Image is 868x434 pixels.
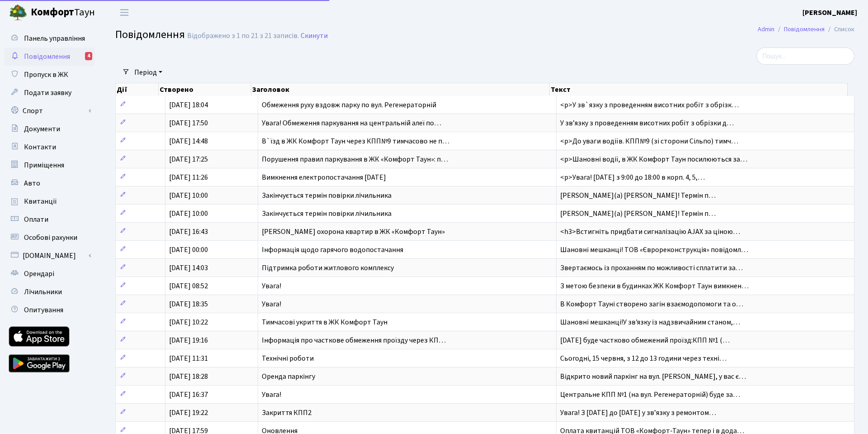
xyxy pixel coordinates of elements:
[560,390,740,400] span: Центральне КПП №1 (на вул. Регенераторній) буде за…
[262,118,441,128] span: Увага! Обмеження паркування на центральній алеї по…
[24,88,71,98] span: Подати заявку
[5,301,95,319] a: Опитування
[262,281,281,291] span: Увага!
[5,48,95,66] a: Повідомлення4
[5,120,95,138] a: Документи
[560,281,749,291] span: З метою безпеки в будинках ЖК Комфорт Таун вимкнен…
[5,156,95,174] a: Приміщення
[169,390,208,400] span: [DATE] 16:37
[784,24,825,34] a: Повідомлення
[560,136,738,146] span: <p>До уваги водіїв. КПП№9 (зі сторони Сільпо) тимч…
[169,353,208,363] span: [DATE] 11:31
[24,233,77,243] span: Особові рахунки
[24,70,68,80] span: Пропуск в ЖК
[169,408,208,418] span: [DATE] 19:22
[825,24,854,34] li: Список
[560,263,743,273] span: Звертаємось із проханням по можливості сплатити за…
[169,118,208,128] span: [DATE] 17:50
[262,335,446,345] span: Інформація про часткове обмеження проїзду через КП…
[560,408,716,418] span: Увага! З [DATE] до [DATE] у зв’язку з ремонтом…
[5,283,95,301] a: Лічильники
[560,335,730,345] span: [DATE] буде частково обмежений проїзд:КПП №1 (…
[24,215,48,224] span: Оплати
[24,178,40,188] span: Авто
[5,192,95,210] a: Квитанції
[262,154,448,164] span: Порушення правил паркування в ЖК «Комфорт Таун»: п…
[262,227,445,237] span: [PERSON_NAME] охорона квартир в ЖК «Комфорт Таун»
[262,299,281,309] span: Увага!
[744,20,868,39] nav: breadcrumb
[262,172,386,182] span: Вимкнення електропостачання [DATE]
[169,245,208,255] span: [DATE] 00:00
[560,317,740,327] span: Шановні мешканці!У зв'язку із надзвичайним станом,…
[24,196,57,206] span: Квитанції
[24,160,64,170] span: Приміщення
[5,265,95,283] a: Орендарі
[169,154,208,164] span: [DATE] 17:25
[31,5,74,19] b: Комфорт
[560,227,740,237] span: <h3>Встигніть придбати сигналізацію AJAX за ціною…
[31,5,95,20] span: Таун
[169,317,208,327] span: [DATE] 10:22
[550,83,848,96] th: Текст
[5,210,95,229] a: Оплати
[262,209,392,219] span: Закінчується термін повірки лічильника
[24,33,85,43] span: Панель управління
[5,84,95,102] a: Подати заявку
[169,299,208,309] span: [DATE] 18:35
[24,305,63,315] span: Опитування
[5,229,95,247] a: Особові рахунки
[262,263,394,273] span: Підтримка роботи житлового комплексу
[5,66,95,84] a: Пропуск в ЖК
[802,7,857,18] a: [PERSON_NAME]
[262,390,281,400] span: Увага!
[169,372,208,382] span: [DATE] 18:28
[187,32,299,40] div: Відображено з 1 по 21 з 21 записів.
[115,27,185,43] span: Повідомлення
[169,209,208,219] span: [DATE] 10:00
[5,29,95,48] a: Панель управління
[24,52,70,62] span: Повідомлення
[24,142,56,152] span: Контакти
[169,136,208,146] span: [DATE] 14:48
[560,172,705,182] span: <p>Увага! [DATE] з 9:00 до 18:00 в корп. 4, 5,…
[169,172,208,182] span: [DATE] 11:26
[9,4,27,22] img: logo.png
[560,353,726,363] span: Сьогодні, 15 червня, з 12 до 13 години через техні…
[169,191,208,200] span: [DATE] 10:00
[169,100,208,110] span: [DATE] 18:04
[131,65,166,80] a: Період
[262,245,403,255] span: Інформація щодо гарячого водопостачання
[24,124,60,134] span: Документи
[5,247,95,265] a: [DOMAIN_NAME]
[262,317,387,327] span: Тимчасові укриття в ЖК Комфорт Таун
[301,32,328,40] a: Скинути
[262,191,392,200] span: Закінчується термін повірки лічильника
[24,287,62,297] span: Лічильники
[560,154,747,164] span: <p>Шановні водії, в ЖК Комфорт Таун посилюються за…
[756,48,854,65] input: Пошук...
[5,138,95,156] a: Контакти
[5,102,95,120] a: Спорт
[5,174,95,192] a: Авто
[560,245,748,255] span: Шановні мешканці! ТОВ «Єврореконструкція» повідомл…
[169,335,208,345] span: [DATE] 19:16
[169,227,208,237] span: [DATE] 16:43
[113,5,136,20] button: Переключити навігацію
[560,299,743,309] span: В Комфорт Тауні створено загін взаємодопомоги та о…
[758,24,774,34] a: Admin
[802,8,857,18] b: [PERSON_NAME]
[560,191,716,200] span: [PERSON_NAME](а) [PERSON_NAME]! Термін п…
[262,136,449,146] span: В`їзд в ЖК Комфорт Таун через КПП№9 тимчасово не п…
[251,83,550,96] th: Заголовок
[116,83,159,96] th: Дії
[560,100,739,110] span: <p>У зв`язку з проведенням висотних робіт з обрізк…
[169,263,208,273] span: [DATE] 14:03
[159,83,251,96] th: Створено
[560,372,746,382] span: Відкрито новий паркінг на вул. [PERSON_NAME], у вас є…
[262,100,436,110] span: Обмеження руху вздовж парку по вул. Регенераторній
[85,52,92,60] div: 4
[560,118,734,128] span: У звʼязку з проведенням висотних робіт з обрізки д…
[169,281,208,291] span: [DATE] 08:52
[24,269,54,279] span: Орендарі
